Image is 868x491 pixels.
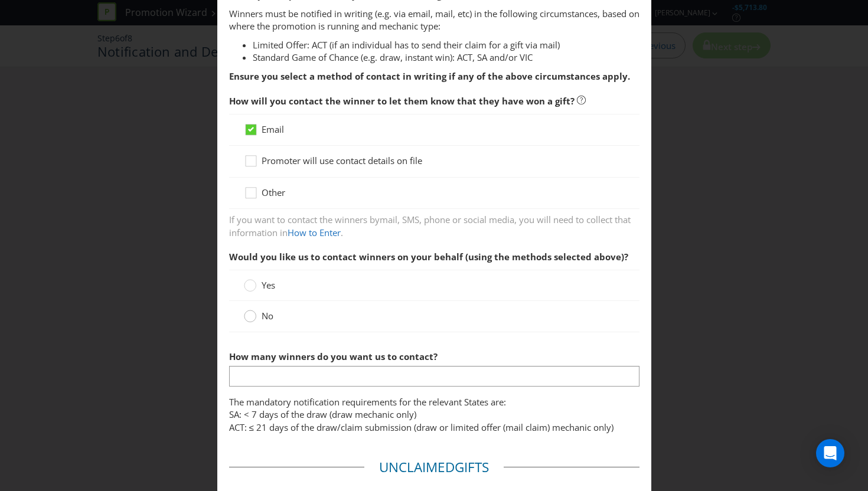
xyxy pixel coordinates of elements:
[229,214,380,225] span: If you want to contact the winners by
[253,51,639,64] li: Standard Game of Chance (e.g. draw, instant win): ACT, SA and/or VIC
[229,70,630,82] strong: Ensure you select a method of contact in writing if any of the above circumstances apply.
[262,310,273,322] span: No
[341,227,343,238] span: .
[229,396,506,408] span: The mandatory notification requirements for the relevant States are:
[379,458,455,476] span: Unclaimed
[253,39,639,51] li: Limited Offer: ACT (if an individual has to send their claim for a gift via mail)
[262,155,422,166] span: Promoter will use contact details on file
[288,227,341,238] a: How to Enter
[229,214,631,238] span: , you will need to collect that information in
[229,421,614,433] span: ACT: ≤ 21 days of the draw/claim submission (draw or limited offer (mail claim) mechanic only)
[262,123,284,135] span: Email
[816,439,844,467] div: Open Intercom Messenger
[455,458,482,476] span: Gift
[262,279,275,291] span: Yes
[229,408,416,420] span: SA: < 7 days of the draw (draw mechanic only)
[482,458,489,476] span: s
[229,251,628,263] span: Would you like us to contact winners on your behalf (using the methods selected above)?
[229,95,575,107] span: How will you contact the winner to let them know that they have won a gift?
[262,186,285,198] span: Other
[229,8,639,33] p: Winners must be notified in writing (e.g. via email, mail, etc) in the following circumstances, b...
[229,351,438,362] span: How many winners do you want us to contact?
[380,214,514,225] span: mail, SMS, phone or social media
